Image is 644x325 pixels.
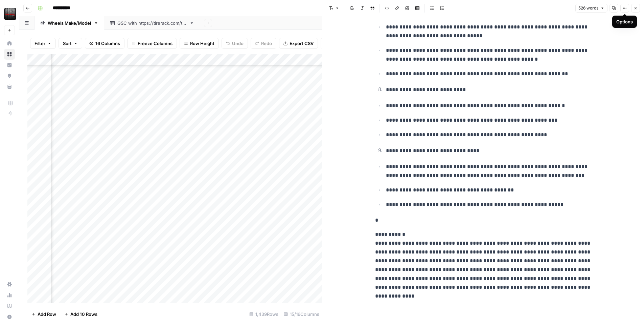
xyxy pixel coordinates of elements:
[4,5,15,22] button: Workspace: Tire Rack
[180,38,219,49] button: Row Height
[290,40,314,47] span: Export CSV
[4,311,15,322] button: Help + Support
[4,301,15,311] a: Learning Hub
[4,8,16,20] img: Tire Rack Logo
[261,40,272,47] span: Redo
[4,60,15,70] a: Insights
[30,38,56,49] button: Filter
[34,16,104,30] a: Wheels Make/Model
[578,5,598,11] span: 526 words
[38,311,56,318] span: Add Row
[104,16,200,30] a: GSC with [URL][DOMAIN_NAME]
[251,38,276,49] button: Redo
[575,4,607,13] button: 526 words
[63,40,72,47] span: Sort
[232,40,244,47] span: Undo
[4,279,15,290] a: Settings
[4,81,15,92] a: Your Data
[190,40,214,47] span: Row Height
[138,40,172,47] span: Freeze Columns
[27,309,60,320] button: Add Row
[34,40,45,47] span: Filter
[222,38,248,49] button: Undo
[70,311,97,318] span: Add 10 Rows
[4,70,15,81] a: Opportunities
[117,20,187,26] div: GSC with [URL][DOMAIN_NAME]
[59,38,82,49] button: Sort
[281,309,322,320] div: 15/16 Columns
[4,49,15,60] a: Browse
[95,40,120,47] span: 16 Columns
[48,20,91,26] div: Wheels Make/Model
[247,309,281,320] div: 1,439 Rows
[127,38,177,49] button: Freeze Columns
[279,38,318,49] button: Export CSV
[60,309,101,320] button: Add 10 Rows
[85,38,124,49] button: 16 Columns
[4,38,15,49] a: Home
[4,290,15,301] a: Usage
